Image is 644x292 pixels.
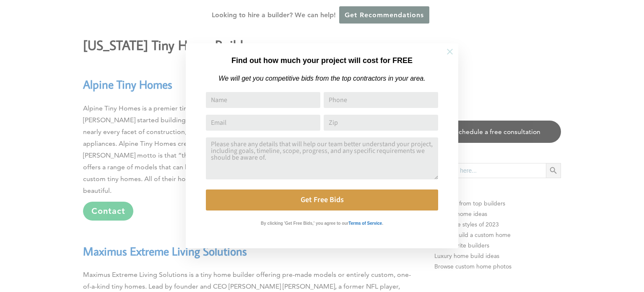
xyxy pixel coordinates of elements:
[206,189,438,210] button: Get Free Bids
[348,219,382,226] a: Terms of Service
[231,56,413,65] strong: Find out how much your project will cost for FREE
[483,232,634,282] iframe: Drift Widget Chat Controller
[435,37,465,66] button: Close
[324,115,438,131] input: Zip
[324,92,438,108] input: Phone
[206,115,320,131] input: Email Address
[382,221,383,226] strong: .
[348,221,382,226] strong: Terms of Service
[206,137,438,179] textarea: Comment or Message
[206,92,320,108] input: Name
[218,75,425,82] em: We will get you competitive bids from the top contractors in your area.
[261,221,348,226] strong: By clicking 'Get Free Bids,' you agree to our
